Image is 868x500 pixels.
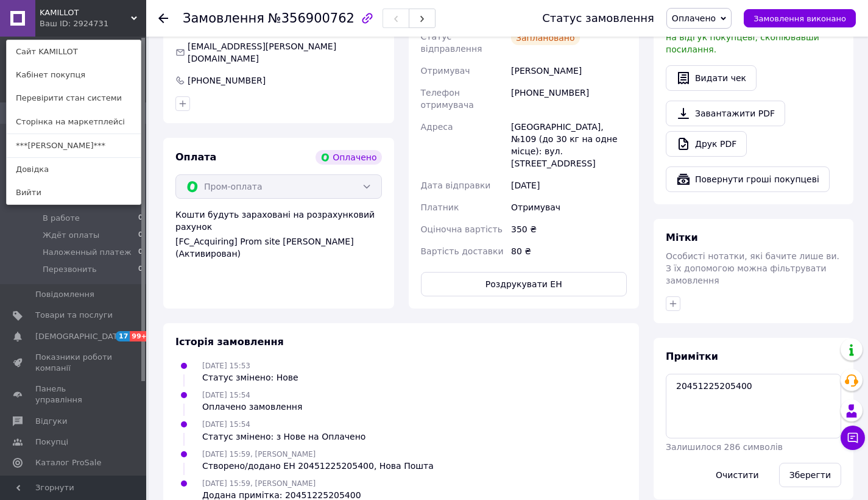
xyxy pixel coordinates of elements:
[7,181,141,204] a: Вийти
[753,14,846,23] span: Замовлення виконано
[421,66,470,76] span: Отримувач
[421,180,491,190] span: Дата відправки
[202,450,316,459] span: [DATE] 15:59, [PERSON_NAME]
[7,63,141,87] a: Кабінет покупця
[7,158,141,181] a: Довідка
[158,12,168,24] div: Повернутися назад
[268,11,355,26] span: №356900762
[509,196,629,218] div: Отримувач
[202,362,250,370] span: [DATE] 15:53
[35,457,101,468] span: Каталог ProSale
[35,352,113,374] span: Показники роботи компанії
[202,430,365,443] div: Статус змінено: з Нове на Оплачено
[186,74,267,87] div: [PHONE_NUMBER]
[202,391,250,399] span: [DATE] 15:54
[202,479,316,488] span: [DATE] 15:59, [PERSON_NAME]
[666,251,839,285] span: Особисті нотатки, які бачите лише ви. З їх допомогою можна фільтрувати замовлення
[744,9,856,27] button: Замовлення виконано
[509,116,629,174] div: [GEOGRAPHIC_DATA], №109 (до 30 кг на одне місце): вул. [STREET_ADDRESS]
[666,131,747,157] a: Друк PDF
[116,331,130,341] span: 17
[202,401,302,413] div: Оплачено замовлення
[202,371,298,384] div: Статус змінено: Нове
[421,224,503,234] span: Оціночна вартість
[841,426,865,450] button: Чат з покупцем
[40,7,131,18] span: KAMILLOT
[35,331,125,342] span: [DEMOGRAPHIC_DATA]
[7,110,141,134] a: Сторінка на маркетплейсі
[666,351,718,362] span: Примітки
[183,11,264,26] span: Замовлення
[666,232,698,243] span: Мітки
[509,240,629,262] div: 80 ₴
[672,13,716,23] span: Оплачено
[130,331,150,341] span: 99+
[7,40,141,63] a: Сайт KAMILLOT
[666,374,841,438] textarea: 20451225205400
[779,463,841,487] button: Зберегти
[511,30,580,45] div: Заплановано
[35,384,113,405] span: Панель управління
[509,82,629,116] div: [PHONE_NUMBER]
[542,12,654,24] div: Статус замовлення
[7,87,141,110] a: Перевірити стан системи
[138,230,143,241] span: 0
[316,150,381,165] div: Оплачено
[666,166,830,192] button: Повернути гроші покупцеві
[35,416,67,427] span: Відгуки
[43,247,132,258] span: Наложенный платеж
[421,88,474,110] span: Телефон отримувача
[138,264,143,275] span: 0
[35,437,68,448] span: Покупці
[138,213,143,224] span: 0
[202,460,434,472] div: Створено/додано ЕН 20451225205400, Нова Пошта
[175,209,382,260] div: Кошти будуть зараховані на розрахунковий рахунок
[421,202,459,212] span: Платник
[138,247,143,258] span: 0
[421,272,627,296] button: Роздрукувати ЕН
[35,289,94,300] span: Повідомлення
[43,264,97,275] span: Перезвонить
[40,18,91,29] div: Ваш ID: 2924731
[509,218,629,240] div: 350 ₴
[175,151,216,163] span: Оплата
[421,122,453,132] span: Адреса
[43,230,99,241] span: Ждёт оплаты
[175,235,382,260] div: [FC_Acquiring] Prom site [PERSON_NAME] (Активирован)
[175,336,284,348] span: Історія замовлення
[35,310,113,321] span: Товари та послуги
[666,101,785,126] a: Завантажити PDF
[202,420,250,429] span: [DATE] 15:54
[509,174,629,196] div: [DATE]
[188,41,336,63] span: [EMAIL_ADDRESS][PERSON_NAME][DOMAIN_NAME]
[509,60,629,82] div: [PERSON_NAME]
[43,213,80,224] span: В работе
[666,442,783,452] span: Залишилося 286 символів
[705,463,769,487] button: Очистити
[666,65,757,91] button: Видати чек
[666,20,837,54] span: У вас є 30 днів, щоб відправити запит на відгук покупцеві, скопіювавши посилання.
[421,246,504,256] span: Вартість доставки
